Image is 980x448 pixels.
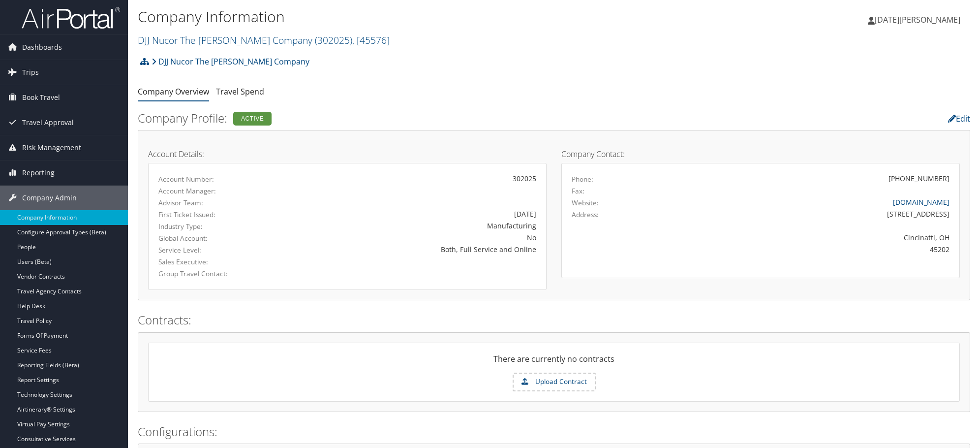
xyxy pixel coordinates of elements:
[289,173,536,184] div: 302025
[561,150,960,158] h4: Company Contact:
[572,174,593,184] label: Phone:
[158,257,275,267] label: Sales Executive:
[158,186,275,196] label: Account Manager:
[289,232,536,243] div: No
[670,244,950,255] div: 45202
[158,245,275,255] label: Service Level:
[572,198,599,208] label: Website:
[888,173,949,184] div: [PHONE_NUMBER]
[158,269,275,279] label: Group Travel Contact:
[893,197,949,207] a: [DOMAIN_NAME]
[138,312,970,328] h2: Contracts:
[22,186,77,210] span: Company Admin
[572,210,599,220] label: Address:
[670,232,950,243] div: Cincinatti, OH
[572,186,584,196] label: Fax:
[289,209,536,219] div: [DATE]
[22,135,81,160] span: Risk Management
[158,210,275,220] label: First Ticket Issued:
[138,33,390,47] a: DJJ Nucor The [PERSON_NAME] Company
[514,374,595,390] label: Upload Contract
[22,160,55,185] span: Reporting
[315,33,352,47] span: ( 302025 )
[158,222,275,231] label: Industry Type:
[148,150,547,158] h4: Account Details:
[22,35,62,60] span: Dashboards
[149,353,959,373] div: There are currently no contracts
[138,110,688,127] h2: Company Profile:
[289,244,536,255] div: Both, Full Service and Online
[233,112,272,126] div: Active
[22,110,74,135] span: Travel Approval
[670,209,950,219] div: [STREET_ADDRESS]
[152,52,309,71] a: DJJ Nucor The [PERSON_NAME] Company
[875,14,960,25] span: [DATE][PERSON_NAME]
[22,60,39,85] span: Trips
[158,174,275,184] label: Account Number:
[138,423,970,440] h2: Configurations:
[158,233,275,243] label: Global Account:
[216,86,264,97] a: Travel Spend
[138,6,693,27] h1: Company Information
[138,86,209,97] a: Company Overview
[22,6,120,30] img: airportal-logo.png
[948,113,970,124] a: Edit
[352,33,390,47] span: , [ 45576 ]
[158,198,275,208] label: Advisor Team:
[22,85,60,110] span: Book Travel
[868,5,970,34] a: [DATE][PERSON_NAME]
[289,221,536,231] div: Manufacturing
